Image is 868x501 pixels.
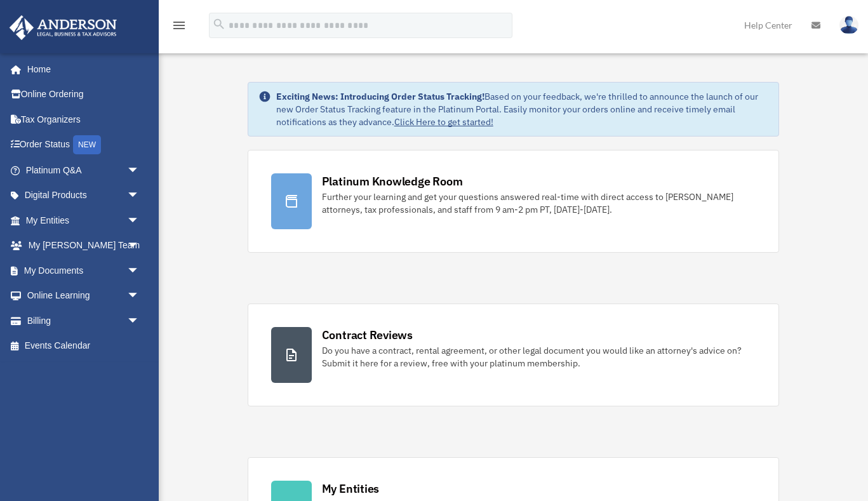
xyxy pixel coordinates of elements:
[9,233,159,258] a: My [PERSON_NAME] Teamarrow_drop_down
[127,157,152,184] span: arrow_drop_down
[248,304,780,406] a: Contract Reviews Do you have a contract, rental agreement, or other legal document you would like...
[9,258,159,283] a: My Documentsarrow_drop_down
[127,183,152,209] span: arrow_drop_down
[9,157,159,183] a: Platinum Q&Aarrow_drop_down
[127,258,152,284] span: arrow_drop_down
[839,16,858,34] img: User Pic
[248,150,780,253] a: Platinum Knowledge Room Further your learning and get your questions answered real-time with dire...
[127,283,152,309] span: arrow_drop_down
[9,208,159,233] a: My Entitiesarrow_drop_down
[322,481,379,497] div: My Entities
[9,132,159,158] a: Order StatusNEW
[9,57,152,82] a: Home
[276,90,769,128] div: Based on your feedback, we're thrilled to announce the launch of our new Order Status Tracking fe...
[127,308,152,334] span: arrow_drop_down
[9,308,159,333] a: Billingarrow_drop_down
[73,135,101,154] div: NEW
[127,208,152,234] span: arrow_drop_down
[9,183,159,208] a: Digital Productsarrow_drop_down
[6,15,121,40] img: Anderson Advisors Platinum Portal
[171,18,187,33] i: menu
[322,327,413,343] div: Contract Reviews
[127,233,152,259] span: arrow_drop_down
[322,190,756,216] div: Further your learning and get your questions answered real-time with direct access to [PERSON_NAM...
[322,173,463,189] div: Platinum Knowledge Room
[9,333,159,359] a: Events Calendar
[9,107,159,132] a: Tax Organizers
[276,91,484,102] strong: Exciting News: Introducing Order Status Tracking!
[394,116,493,128] a: Click Here to get started!
[9,82,159,107] a: Online Ordering
[322,344,756,370] div: Do you have a contract, rental agreement, or other legal document you would like an attorney's ad...
[171,22,187,33] a: menu
[9,283,159,309] a: Online Learningarrow_drop_down
[212,17,226,31] i: search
